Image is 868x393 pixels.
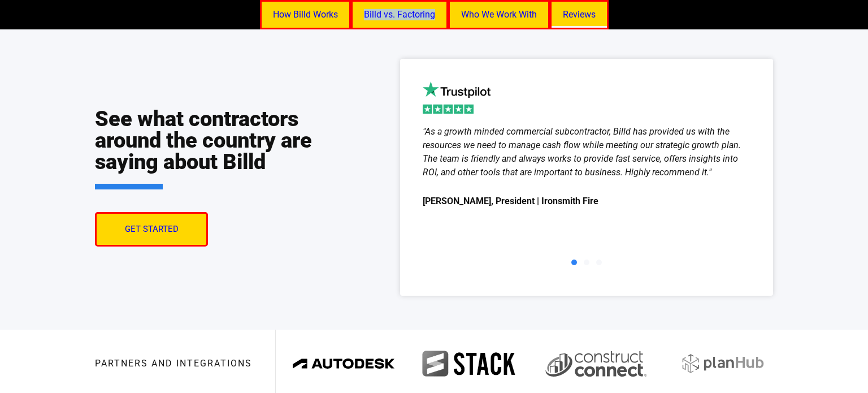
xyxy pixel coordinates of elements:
[423,125,750,273] div: Slides
[423,193,750,210] span: [PERSON_NAME], President | Ironsmith Fire
[95,108,312,189] h2: See what contractors around the country are saying about Billd
[95,359,252,368] h3: Partners and integrations
[423,125,750,251] div: 1 / 3
[95,212,208,247] a: Get Started
[571,260,577,265] span: Go to slide 1
[423,125,750,179] div: "As a growth minded commercial subcontractor, Billd has provided us with the resources we need to...
[125,225,179,234] span: Get Started
[596,260,602,265] span: Go to slide 3
[584,260,589,265] span: Go to slide 2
